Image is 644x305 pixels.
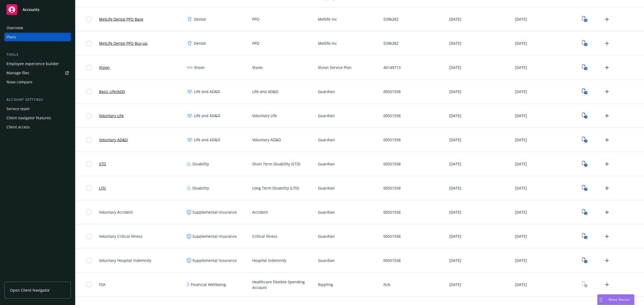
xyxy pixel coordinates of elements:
a: LTD [99,185,106,191]
span: Life and AD&D [194,89,220,94]
span: Life and AD&D [194,137,220,143]
text: 3 [585,236,586,239]
span: [DATE] [449,89,461,94]
span: [DATE] [449,185,461,191]
span: Dental [194,40,206,46]
a: Upload Plan Documents [603,208,611,217]
a: Upload Plan Documents [603,280,611,289]
a: Client navigator features [4,114,71,122]
span: Hospital Indemnity [252,258,286,263]
span: Long Term Disability (LTD) [252,185,299,191]
button: Nova Assist [597,294,634,305]
span: [DATE] [515,40,527,46]
div: Drag to move [598,295,604,305]
span: [DATE] [449,40,461,46]
span: Voluntary AD&D [252,137,281,143]
input: Toggle Row Selected [86,65,92,70]
span: Nova Assist [609,297,630,302]
a: View Plan Documents [580,208,589,217]
span: 00551558 [383,258,401,263]
a: View Plan Documents [580,136,589,144]
span: [DATE] [449,258,461,263]
a: Upload Plan Documents [603,87,611,96]
span: 00551558 [383,89,401,94]
span: 00551558 [383,209,401,215]
span: Voluntary Life [252,113,277,118]
a: Upload Plan Documents [603,63,611,72]
span: N/A [383,282,390,287]
span: 5396282 [383,40,398,46]
span: 00551558 [383,137,401,143]
input: Toggle Row Selected [86,210,92,215]
a: Upload Plan Documents [603,256,611,265]
div: Service team [6,105,30,113]
span: Accident [252,209,268,215]
span: FSA [99,282,105,287]
span: 40149713 [383,65,401,70]
a: Upload Plan Documents [603,111,611,120]
span: [DATE] [515,113,527,118]
span: Short Term Disability (STD) [252,161,300,167]
input: Toggle Row Selected [86,161,92,167]
a: Upload Plan Documents [603,136,611,144]
a: View Plan Documents [580,232,589,241]
a: Employee experience builder [4,59,71,68]
a: MetLife Dental PPO Base [99,16,143,22]
div: Overview [6,24,23,32]
span: 00551558 [383,185,401,191]
a: View Plan Documents [580,184,589,192]
a: View Plan Documents [580,15,589,24]
span: Vision Service Plan [318,65,352,70]
span: Voluntary Critical Illness [99,233,142,239]
a: STD [99,161,106,167]
span: Accounts [23,8,39,12]
a: View Plan Documents [580,160,589,168]
div: Nova compare [6,78,32,86]
span: [DATE] [515,282,527,287]
a: Vision [99,65,110,70]
span: PPO [252,16,259,22]
input: Toggle Row Selected [86,234,92,239]
span: PPO [252,40,259,46]
input: Toggle Row Selected [86,113,92,118]
text: 7 [585,115,586,119]
div: Plans [6,33,16,41]
span: [DATE] [515,233,527,239]
span: [DATE] [515,65,527,70]
text: 3 [585,67,586,70]
span: Guardian [318,233,335,239]
span: Life and AD&D [252,89,278,94]
span: Financial Wellbeing [191,282,226,287]
text: 3 [585,19,586,22]
span: Guardian [318,258,335,263]
span: [DATE] [515,185,527,191]
span: [DATE] [515,258,527,263]
span: Guardian [318,161,335,167]
a: Basic Life/ADD [99,89,125,94]
span: Guardian [318,137,335,143]
div: Manage files [6,69,29,77]
span: [DATE] [515,16,527,22]
a: View Plan Documents [580,39,589,48]
span: [DATE] [449,209,461,215]
span: 00551558 [383,233,401,239]
span: Metlife Inc [318,40,337,46]
a: Upload Plan Documents [603,232,611,241]
span: [DATE] [449,137,461,143]
div: Client navigator features [6,114,51,122]
span: Disability [192,185,209,191]
span: [DATE] [515,161,527,167]
span: Supplemental Insurance [192,258,237,263]
span: Rippling [318,282,333,287]
div: Client access [6,123,30,131]
span: Disability [192,161,209,167]
span: Dental [194,16,206,22]
text: 7 [585,91,586,95]
span: 5396282 [383,16,398,22]
a: View Plan Documents [580,111,589,120]
a: Manage files [4,69,71,77]
a: Upload Plan Documents [603,184,611,192]
text: 3 [585,260,586,263]
span: Supplemental Insurance [192,209,237,215]
span: Open Client Navigator [10,287,50,293]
